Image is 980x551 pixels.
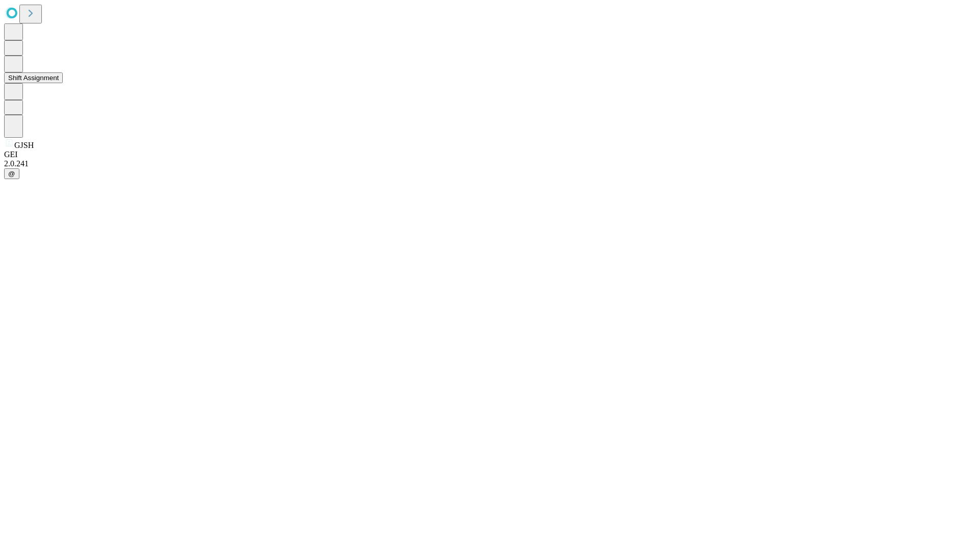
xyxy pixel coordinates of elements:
div: 2.0.241 [4,159,976,168]
span: GJSH [14,141,34,149]
button: Shift Assignment [4,72,63,83]
span: @ [8,170,15,178]
button: @ [4,168,19,179]
div: GEI [4,150,976,159]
